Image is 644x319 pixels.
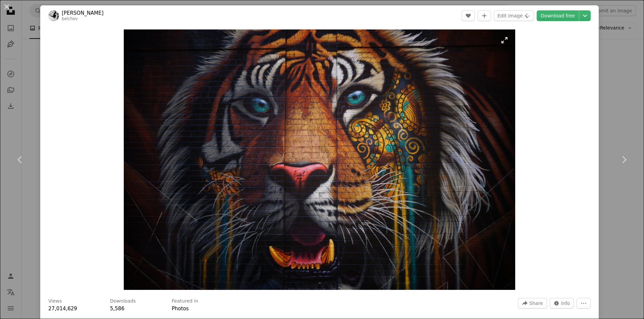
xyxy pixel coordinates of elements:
span: Info [561,298,570,308]
img: Go to Dimitar Belchev's profile [48,10,59,21]
button: Edit image [494,10,534,21]
span: 5,586 [110,306,124,312]
button: Add to Collection [478,10,491,21]
button: Choose download size [579,10,591,21]
button: Like [462,10,475,21]
span: 27,014,629 [48,306,77,312]
button: Zoom in on this image [124,29,515,290]
button: More Actions [577,298,591,309]
h3: Downloads [110,298,136,305]
h3: Views [48,298,62,305]
a: [PERSON_NAME] [62,10,104,16]
img: tiger street painting [124,29,515,290]
button: Share this image [518,298,547,309]
a: Download free [537,10,579,21]
a: Photos [172,306,189,312]
span: Share [529,298,543,308]
a: belchev [62,16,78,21]
a: Next [604,128,644,192]
h3: Featured in [172,298,198,305]
button: Stats about this image [550,298,574,309]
